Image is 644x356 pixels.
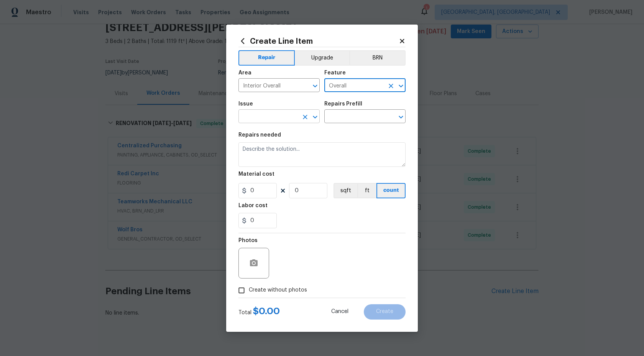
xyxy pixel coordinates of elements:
button: Open [310,81,320,91]
button: Open [396,112,406,122]
div: Total [238,307,280,316]
button: Clear [386,81,396,91]
button: sqft [333,183,357,198]
h5: Issue [238,101,253,107]
h5: Photos [238,238,258,243]
h5: Material cost [238,171,274,177]
button: Create [364,304,406,320]
span: Create without photos [249,286,307,294]
h5: Repairs needed [238,132,281,138]
button: ft [357,183,376,198]
button: Cancel [319,304,361,320]
button: count [376,183,406,198]
button: Upgrade [295,50,350,66]
span: Cancel [331,309,348,315]
h2: Create Line Item [238,37,399,45]
button: Repair [238,50,295,66]
h5: Feature [324,70,346,76]
button: Open [310,112,320,122]
span: $ 0.00 [253,307,280,316]
button: Clear [300,112,310,122]
h5: Repairs Prefill [324,101,362,107]
button: Open [396,81,406,91]
span: Create [376,309,393,315]
button: BRN [349,50,406,66]
h5: Area [238,70,251,76]
h5: Labor cost [238,203,268,208]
